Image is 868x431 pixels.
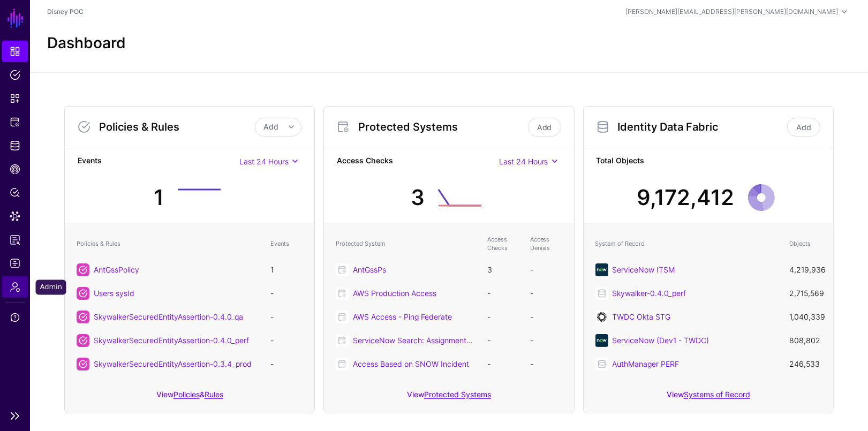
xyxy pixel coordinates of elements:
span: Support [10,312,20,323]
strong: Access Checks [337,155,499,168]
th: Protected System [330,230,481,258]
a: AntGssPs [353,265,386,274]
td: - [525,305,568,329]
strong: Total Objects [597,155,820,168]
span: Data Lens [10,211,20,222]
td: - [482,305,525,329]
td: - [525,352,568,376]
td: - [482,282,525,305]
td: - [525,258,568,282]
a: AWS Access - Ping Federate [353,312,452,321]
div: 3 [411,182,425,214]
div: 9,172,412 [637,182,734,214]
span: Last 24 Hours [239,157,289,166]
a: ServiceNow ITSM [613,265,675,274]
a: Snippets [2,88,28,109]
td: - [265,329,308,352]
a: Disney POC [47,7,84,16]
span: Reports [10,235,20,245]
a: SGNL [6,6,25,30]
strong: Events [78,155,239,168]
a: Admin [2,276,28,298]
a: Users sysId [94,289,134,298]
th: Objects [784,230,827,258]
div: 1 [154,182,164,214]
span: Add [263,122,278,131]
img: svg+xml;base64,PHN2ZyB3aWR0aD0iNjQiIGhlaWdodD0iNjQiIHZpZXdCb3g9IjAgMCA2NCA2NCIgZmlsbD0ibm9uZSIgeG... [595,311,608,323]
td: 246,533 [784,352,827,376]
td: - [265,352,308,376]
a: ServiceNow (Dev1 - TWDC) [613,336,710,345]
span: Policy Lens [10,187,20,198]
td: - [482,329,525,352]
a: Reports [2,229,28,251]
td: 4,219,936 [784,258,827,282]
a: Logs [2,253,28,274]
a: Protected Systems [424,390,491,399]
td: 3 [482,258,525,282]
a: SkywalkerSecuredEntityAssertion-0.4.0_perf [94,336,249,345]
span: Last 24 Hours [499,157,548,166]
th: Events [265,230,308,258]
th: System of Record [590,230,784,258]
td: - [482,352,525,376]
a: TWDC Okta STG [613,312,671,321]
td: 2,715,569 [784,282,827,305]
img: svg+xml;base64,PHN2ZyB3aWR0aD0iNjQiIGhlaWdodD0iNjQiIHZpZXdCb3g9IjAgMCA2NCA2NCIgZmlsbD0ibm9uZSIgeG... [595,334,608,347]
span: CAEP Hub [10,164,20,175]
td: - [525,329,568,352]
a: AWS Production Access [353,289,436,298]
a: Data Lens [2,206,28,227]
a: Policies [173,390,200,399]
a: Add [528,118,561,137]
span: Dashboard [10,46,20,57]
span: Policies [10,70,20,80]
div: View & [65,382,314,413]
div: View [324,382,573,413]
span: Snippets [10,93,20,104]
a: AntGssPolicy [94,265,139,274]
a: Policies [2,64,28,86]
th: Access Denials [525,230,568,258]
td: - [265,282,308,305]
td: 808,802 [784,329,827,352]
span: Protected Systems [10,117,20,127]
a: Access Based on SNOW Incident [353,359,469,368]
div: [PERSON_NAME][EMAIL_ADDRESS][PERSON_NAME][DOMAIN_NAME] [625,7,838,17]
td: 1 [265,258,308,282]
a: Skywalker-0.4.0_perf [613,289,686,298]
h3: Identity Data Fabric [618,120,785,133]
span: Admin [10,282,20,292]
a: Dashboard [2,41,28,62]
a: Add [787,118,820,137]
div: View [584,382,833,413]
h2: Dashboard [47,34,126,52]
a: Rules [205,390,223,399]
a: SkywalkerSecuredEntityAssertion-0.4.0_qa [94,312,243,321]
a: Policy Lens [2,182,28,203]
td: - [265,305,308,329]
td: - [525,282,568,305]
img: svg+xml;base64,PHN2ZyB3aWR0aD0iNjQiIGhlaWdodD0iNjQiIHZpZXdCb3g9IjAgMCA2NCA2NCIgZmlsbD0ibm9uZSIgeG... [595,263,608,276]
h3: Policies & Rules [99,120,255,133]
a: Systems of Record [684,390,750,399]
a: SkywalkerSecuredEntityAssertion-0.3.4_prod [94,359,252,368]
th: Policies & Rules [71,230,265,258]
td: 1,040,339 [784,305,827,329]
a: ServiceNow Search: AssignmentGroup - User [353,336,511,345]
a: CAEP Hub [2,158,28,180]
h3: Protected Systems [358,120,525,133]
a: AuthManager PERF [613,359,680,368]
div: Admin [36,280,66,295]
span: Logs [10,258,20,269]
span: Identity Data Fabric [10,140,20,151]
a: Identity Data Fabric [2,135,28,156]
th: Access Checks [482,230,525,258]
a: Protected Systems [2,111,28,133]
